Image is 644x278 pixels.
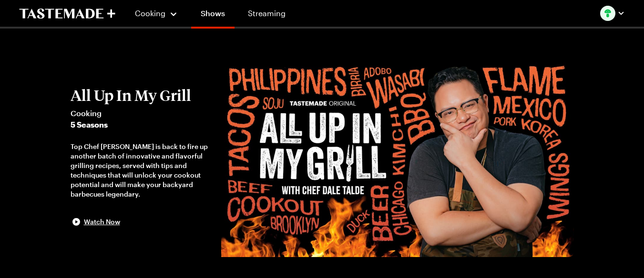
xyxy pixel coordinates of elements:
a: Shows [191,2,235,29]
button: Profile picture [600,6,625,21]
button: All Up In My GrillCooking5 SeasonsTop Chef [PERSON_NAME] is back to fire up another batch of inno... [71,87,212,228]
span: 5 Seasons [71,119,212,130]
div: Top Chef [PERSON_NAME] is back to fire up another batch of innovative and flavorful grilling reci... [71,142,212,199]
span: Cooking [135,9,165,18]
img: Profile picture [600,6,615,21]
span: Watch Now [84,217,120,227]
h2: All Up In My Grill [71,87,212,104]
a: To Tastemade Home Page [19,8,115,19]
span: Cooking [71,108,212,119]
button: Cooking [134,2,178,25]
img: All Up In My Grill [221,57,573,257]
